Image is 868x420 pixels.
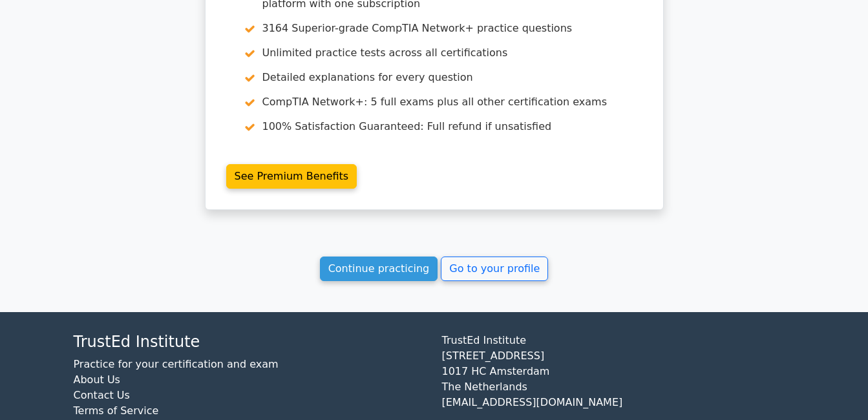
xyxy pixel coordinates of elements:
a: See Premium Benefits [226,164,357,189]
h4: TrustEd Institute [74,333,427,352]
a: About Us [74,373,120,386]
a: Practice for your certification and exam [74,358,279,370]
a: Contact Us [74,389,130,401]
a: Go to your profile [441,257,548,281]
a: Terms of Service [74,404,159,417]
a: Continue practicing [320,257,438,281]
